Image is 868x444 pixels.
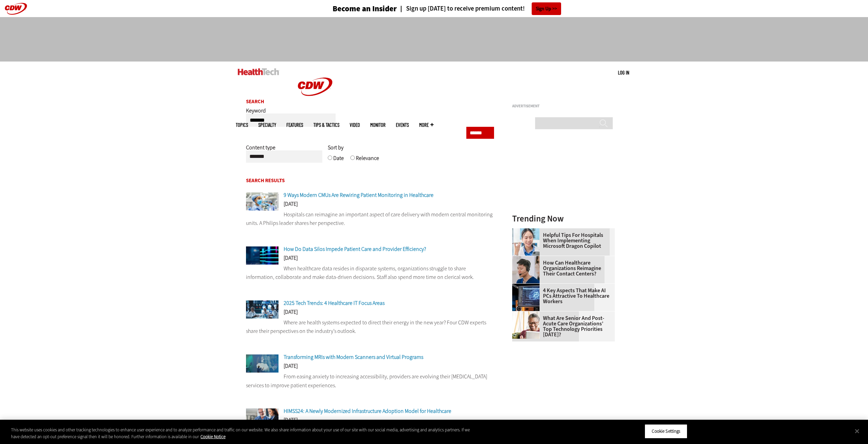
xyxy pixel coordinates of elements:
p: From easing anxiety to increasing accessibility, providers are evolving their [MEDICAL_DATA] serv... [246,372,494,390]
a: Tips & Tactics [313,122,339,127]
a: Healthcare contact center [512,256,543,261]
a: Sign up [DATE] to receive premium content! [397,5,525,12]
div: [DATE] [246,309,494,318]
iframe: advertisement [512,111,615,196]
a: Features [286,122,303,127]
a: More information about your privacy [200,434,225,440]
div: [DATE] [246,417,494,426]
div: [DATE] [246,201,494,210]
h2: Search Results [246,178,494,183]
h3: Trending Now [512,214,615,223]
img: Older person using tablet [512,311,540,339]
button: Cookie Settings [645,424,687,439]
img: child plays with projection at hospital [246,354,278,373]
span: Sort by [328,144,344,151]
a: What Are Senior and Post-Acute Care Organizations’ Top Technology Priorities [DATE]? [512,315,611,337]
a: Become an Insider [307,5,397,13]
a: Desktop monitor with brain AI concept [512,284,543,289]
img: Doctor using phone to dictate to tablet [512,228,540,256]
label: Content type [246,144,275,156]
div: User menu [618,69,629,76]
p: When healthcare data resides in disparate systems, organizations struggle to share information, c... [246,264,494,282]
a: Helpful Tips for Hospitals When Implementing Microsoft Dragon Copilot [512,232,611,249]
a: MonITor [370,122,386,127]
label: Date [333,154,344,167]
a: Sign Up [532,2,561,15]
label: Relevance [356,154,379,167]
div: [DATE] [246,255,494,264]
a: 2025 Tech Trends: 4 Healthcare IT Focus Areas [284,299,385,307]
span: More [419,122,433,127]
div: This website uses cookies and other tracking technologies to enhance user experience and to analy... [11,427,477,440]
a: Log in [618,69,629,76]
p: Hospitals can reimagine an important aspect of care delivery with modern central monitoring units... [246,210,494,228]
img: Data silo depiction [246,246,278,265]
div: [DATE] [246,363,494,372]
img: Healthcare contact center [512,256,540,283]
span: Specialty [258,122,276,127]
a: Doctor using phone to dictate to tablet [512,228,543,234]
a: HIMSS24: A Newly Modernized Infrastructure Adoption Model for Healthcare [284,407,451,415]
img: Desktop monitor with brain AI concept [512,284,540,311]
p: Where are health systems expected to direct their energy in the new year? Four CDW experts share ... [246,318,494,336]
a: How Do Data Silos Impede Patient Care and Provider Efficiency? [284,245,426,253]
a: Events [396,122,409,127]
img: Home [238,68,279,75]
a: Older person using tablet [512,311,543,317]
a: How Can Healthcare Organizations Reimagine Their Contact Centers? [512,260,611,277]
img: Home [289,62,341,112]
a: Transforming MRIs with Modern Scanners and Virtual Programs [284,353,423,361]
a: 9 Ways Modern CMUs Are Rewiring Patient Monitoring in Healthcare [284,191,433,199]
span: Topics [236,122,248,127]
button: Close [850,423,865,439]
img: group of doctors talk amid large screens [246,300,278,319]
img: Doctor engaging with hospital management [246,408,278,427]
img: nurse check monitor in the OR [246,192,278,211]
iframe: advertisement [310,24,559,55]
h3: Become an Insider [333,5,397,13]
a: CDW [289,107,341,114]
a: Video [350,122,360,127]
a: 4 Key Aspects That Make AI PCs Attractive to Healthcare Workers [512,288,611,304]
